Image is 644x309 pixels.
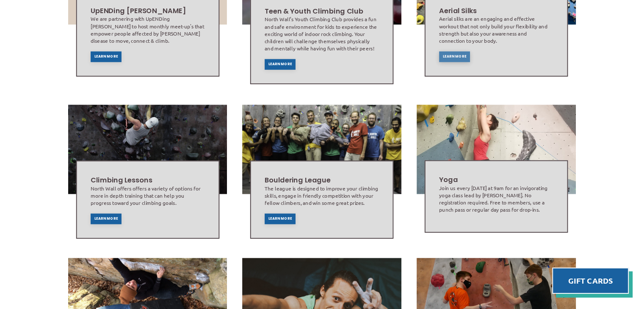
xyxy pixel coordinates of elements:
[68,105,227,194] img: Image
[443,55,467,58] span: Learn More
[90,52,121,62] a: Learn More
[90,213,121,224] a: Learn More
[265,213,296,224] a: Learn More
[268,217,292,220] span: Learn More
[90,15,205,44] div: We are partnering with UpENDing [PERSON_NAME] to host monthly meet-up's that empower people affec...
[90,185,205,206] div: North Wall offers offers a variety of options for more in depth training that can help you progre...
[90,6,205,16] h2: UpENDing [PERSON_NAME]
[265,185,379,206] div: The league is designed to improve your climbing skills, engage in friendly competition with your ...
[242,105,401,194] img: Image
[439,174,553,184] h2: Yoga
[94,217,118,220] span: Learn More
[265,16,379,52] div: North Wall’s Youth Climbing Club provides a fun and safe environment for kids to experience the e...
[265,175,379,185] h2: Bouldering League
[417,105,576,194] img: Image
[265,6,379,16] h2: Teen & Youth Climbing Club
[439,6,553,16] h2: Aerial Silks
[268,63,292,66] span: Learn More
[90,175,205,185] h2: Climbing Lessons
[94,55,118,58] span: Learn More
[439,184,553,213] div: Join us every [DATE] at 9am for an invigorating yoga class lead by [PERSON_NAME]. No registration...
[439,52,470,62] a: Learn More
[265,59,296,70] a: Learn More
[439,15,553,44] div: Aerial silks are an engaging and effective workout that not only build your flexibility and stren...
